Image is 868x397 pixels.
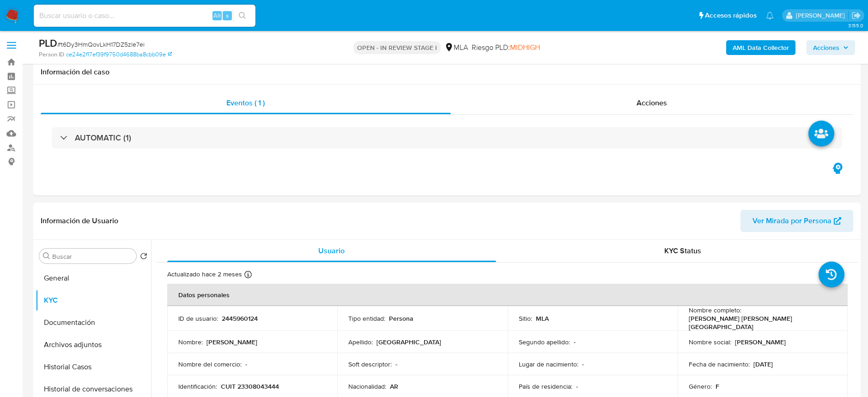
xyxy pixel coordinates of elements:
p: Nacionalidad : [348,382,386,391]
p: F [716,382,719,391]
p: [PERSON_NAME] [206,338,257,346]
span: Accesos rápidos [705,11,757,20]
p: Sitio : [519,314,532,323]
p: CUIT 23308043444 [221,382,279,391]
p: Persona [389,314,413,323]
button: General [36,267,151,289]
span: Riesgo PLD: [472,43,540,53]
a: Notificaciones [766,12,774,19]
p: - [395,360,397,368]
p: Nombre : [178,338,203,346]
button: Ver Mirada por Persona [741,210,853,232]
div: AUTOMATIC (1) [52,127,842,148]
p: Soft descriptor : [348,360,392,368]
span: # t6Dy3HmQovLkH17DZ5zle7ei [57,40,145,49]
button: Historial Casos [36,356,151,378]
span: KYC Status [664,245,701,256]
p: Nombre completo : [689,306,741,314]
h3: AUTOMATIC (1) [75,133,131,143]
p: Nombre del comercio : [178,360,242,368]
button: Volver al orden por defecto [140,252,147,263]
div: MLA [444,43,468,53]
p: 2445960124 [222,314,258,323]
a: ce24e2f17ef39f9750d4688ba8cbb09e [66,50,172,59]
span: Acciones [813,40,839,55]
h1: Información del caso [41,67,853,77]
th: Datos personales [167,284,848,306]
p: - [574,338,576,346]
p: País de residencia : [519,382,572,391]
button: Buscar [43,252,50,260]
p: - [582,360,584,368]
p: - [576,382,578,391]
p: Segundo apellido : [519,338,570,346]
a: Salir [851,11,861,20]
p: cecilia.zacarias@mercadolibre.com [796,11,848,20]
p: ID de usuario : [178,314,218,323]
p: OPEN - IN REVIEW STAGE I [353,41,441,54]
p: Apellido : [348,338,373,346]
input: Buscar [52,252,133,261]
span: Acciones [637,98,667,108]
p: MLA [536,314,549,323]
b: Person ID [39,50,64,59]
span: Ver Mirada por Persona [753,210,832,232]
button: AML Data Collector [726,40,795,55]
span: Eventos ( 1 ) [226,98,265,108]
p: [PERSON_NAME] [735,338,786,346]
p: Tipo entidad : [348,314,385,323]
p: [GEOGRAPHIC_DATA] [376,338,441,346]
b: AML Data Collector [733,40,789,55]
button: Documentación [36,311,151,334]
p: Nombre social : [689,338,731,346]
input: Buscar usuario o caso... [34,10,255,22]
h1: Información de Usuario [41,216,118,226]
button: Acciones [807,40,855,55]
p: Identificación : [178,382,217,391]
p: Fecha de nacimiento : [689,360,750,368]
span: MIDHIGH [510,42,540,53]
button: Archivos adjuntos [36,334,151,356]
p: - [245,360,247,368]
p: AR [390,382,398,391]
p: Actualizado hace 2 meses [167,270,242,279]
p: [PERSON_NAME] [PERSON_NAME][GEOGRAPHIC_DATA] [689,314,833,331]
p: [DATE] [753,360,773,368]
span: Alt [213,11,221,20]
span: s [226,11,229,20]
b: PLD [39,36,57,50]
p: Lugar de nacimiento : [519,360,578,368]
button: search-icon [233,9,252,22]
button: KYC [36,289,151,311]
p: Género : [689,382,712,391]
span: Usuario [318,245,345,256]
